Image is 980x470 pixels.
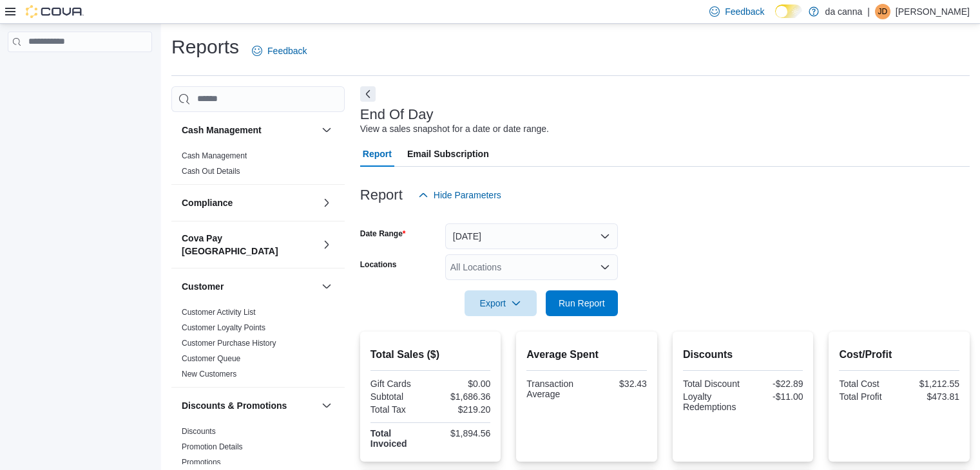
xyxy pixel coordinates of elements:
button: Hide Parameters [413,182,506,208]
span: Customer Loyalty Points [182,323,265,333]
button: Next [360,86,376,102]
div: View a sales snapshot for a date or date range. [360,122,549,136]
nav: Complex example [8,55,152,86]
input: Dark Mode [775,5,802,18]
h3: End Of Day [360,107,434,122]
span: Report [363,141,392,167]
div: Loyalty Redemptions [683,391,740,412]
div: Jp Ding [875,4,890,19]
button: Customer [319,279,334,294]
span: Customer Purchase History [182,338,276,348]
div: Subtotal [370,391,428,402]
label: Locations [360,259,397,270]
div: $1,894.56 [433,428,490,438]
span: Feedback [725,5,764,18]
a: New Customers [182,370,236,379]
div: Gift Cards [370,379,428,389]
div: Transaction Average [526,379,584,399]
span: Customer Queue [182,353,240,364]
button: [DATE] [445,223,618,249]
button: Cash Management [182,124,316,136]
a: Customer Purchase History [182,339,276,348]
button: Run Report [546,290,618,316]
span: Cash Out Details [182,166,240,176]
button: Export [465,290,537,316]
h3: Report [360,187,403,203]
span: Feedback [267,44,307,57]
a: Customer Activity List [182,308,256,317]
span: Email Subscription [407,141,489,167]
div: Customer [171,305,345,387]
strong: Total Invoiced [370,428,407,449]
button: Discounts & Promotions [182,399,316,412]
div: $473.81 [902,391,959,402]
span: Discounts [182,426,216,437]
img: Cova [26,5,84,18]
button: Discounts & Promotions [319,398,334,413]
h3: Compliance [182,196,233,209]
a: Discounts [182,427,216,436]
span: Hide Parameters [434,189,501,202]
div: -$11.00 [745,391,803,402]
div: $219.20 [433,404,490,415]
div: -$22.89 [745,379,803,389]
span: Export [472,290,529,316]
span: Run Report [559,297,605,310]
span: Cash Management [182,151,247,161]
a: Cash Management [182,151,247,160]
h2: Cost/Profit [839,347,959,362]
a: Promotion Details [182,442,243,451]
button: Cova Pay [GEOGRAPHIC_DATA] [182,232,316,258]
p: | [867,4,870,19]
button: Compliance [182,196,316,209]
p: [PERSON_NAME] [896,4,970,19]
p: da canna [825,4,863,19]
label: Date Range [360,229,406,239]
h1: Reports [171,34,239,60]
button: Cash Management [319,122,334,138]
h2: Total Sales ($) [370,347,491,362]
h2: Average Spent [526,347,647,362]
span: Customer Activity List [182,307,256,317]
div: Total Profit [839,391,896,402]
button: Compliance [319,195,334,211]
div: $32.43 [590,379,647,389]
a: Feedback [247,38,312,64]
span: Promotions [182,457,221,467]
h3: Cash Management [182,124,262,136]
div: Total Discount [683,379,740,389]
a: Promotions [182,458,221,467]
button: Cova Pay [GEOGRAPHIC_DATA] [319,237,334,252]
button: Customer [182,280,316,293]
div: Cash Management [171,148,345,184]
a: Customer Loyalty Points [182,323,265,332]
div: $1,686.36 [433,391,490,402]
div: Total Tax [370,404,428,415]
h2: Discounts [683,347,803,362]
h3: Discounts & Promotions [182,399,287,412]
a: Cash Out Details [182,167,240,176]
div: $1,212.55 [902,379,959,389]
span: Promotion Details [182,442,243,452]
button: Open list of options [600,262,610,272]
div: Total Cost [839,379,896,389]
span: JD [878,4,888,19]
h3: Customer [182,280,224,293]
div: $0.00 [433,379,490,389]
span: New Customers [182,369,236,379]
a: Customer Queue [182,354,240,363]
